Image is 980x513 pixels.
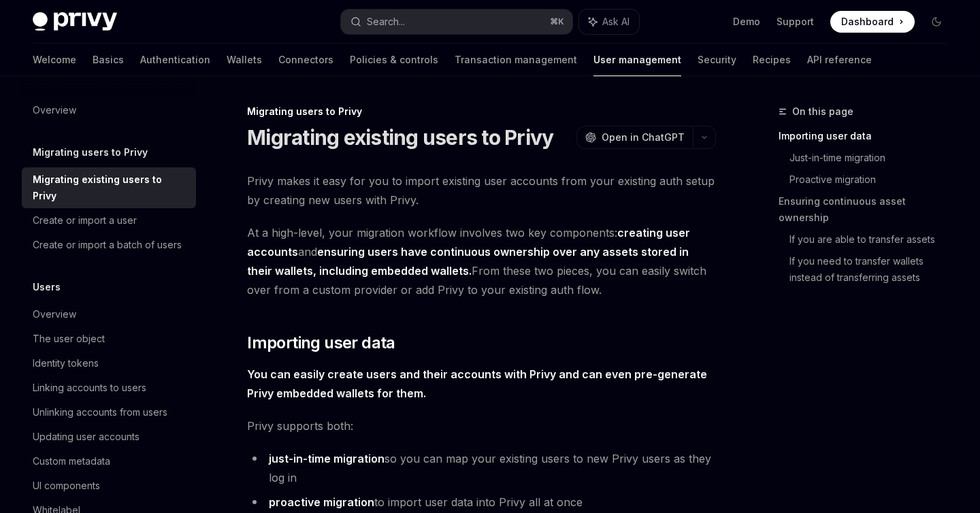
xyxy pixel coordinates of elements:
a: If you need to transfer wallets instead of transferring assets [789,250,958,288]
a: Demo [733,15,760,29]
div: Identity tokens [33,355,99,371]
a: Create or import a user [22,208,196,233]
button: Toggle dark mode [926,11,947,33]
div: Create or import a user [33,212,137,229]
a: If you are able to transfer assets [789,229,958,250]
div: Create or import a batch of users [33,237,182,253]
h5: Users [33,279,61,295]
div: Search... [367,14,405,30]
a: Support [777,15,814,29]
span: Open in ChatGPT [602,131,685,144]
button: Search...⌘K [341,10,572,34]
a: Ensuring continuous asset ownership [779,191,958,229]
span: Ask AI [602,15,630,29]
h5: Migrating users to Privy [33,144,148,161]
div: Linking accounts to users [33,380,146,396]
a: Unlinking accounts from users [22,400,196,425]
a: Proactive migration [789,169,958,191]
li: to import user data into Privy all at once [247,493,716,512]
a: Security [698,44,736,76]
div: Custom metadata [33,453,110,469]
a: Just-in-time migration [789,147,958,169]
a: Overview [22,302,196,327]
a: just-in-time migration [269,452,385,466]
a: Policies & controls [350,44,438,76]
div: Migrating existing users to Privy [33,171,188,204]
li: so you can map your existing users to new Privy users as they log in [247,449,716,487]
a: Create or import a batch of users [22,233,196,257]
div: Unlinking accounts from users [33,404,167,420]
a: Overview [22,98,196,122]
h1: Migrating existing users to Privy [247,125,553,150]
span: At a high-level, your migration workflow involves two key components: and From these two pieces, ... [247,223,716,299]
div: Migrating users to Privy [247,105,716,118]
span: Privy makes it easy for you to import existing user accounts from your existing auth setup by cre... [247,171,716,210]
a: UI components [22,474,196,498]
button: Ask AI [579,10,639,34]
a: Recipes [753,44,791,76]
a: Migrating existing users to Privy [22,167,196,208]
span: Privy supports both: [247,416,716,435]
a: Connectors [278,44,333,76]
a: Welcome [33,44,76,76]
strong: You can easily create users and their accounts with Privy and can even pre-generate Privy embedde... [247,367,707,400]
a: Identity tokens [22,351,196,376]
a: Wallets [227,44,262,76]
a: Transaction management [455,44,577,76]
a: Authentication [140,44,210,76]
a: The user object [22,327,196,351]
div: UI components [33,478,100,494]
img: dark logo [33,12,117,31]
a: Basics [93,44,124,76]
a: API reference [807,44,872,76]
a: Custom metadata [22,449,196,474]
span: ⌘ K [550,16,564,27]
div: Overview [33,102,76,118]
div: Updating user accounts [33,429,140,445]
div: Overview [33,306,76,322]
a: proactive migration [269,495,374,510]
button: Open in ChatGPT [576,126,693,149]
span: On this page [792,103,853,120]
a: Importing user data [779,125,958,147]
a: Dashboard [830,11,915,33]
span: Importing user data [247,332,395,354]
div: The user object [33,331,105,347]
strong: ensuring users have continuous ownership over any assets stored in their wallets, including embed... [247,245,689,278]
a: Linking accounts to users [22,376,196,400]
a: User management [593,44,681,76]
a: Updating user accounts [22,425,196,449]
span: Dashboard [841,15,894,29]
